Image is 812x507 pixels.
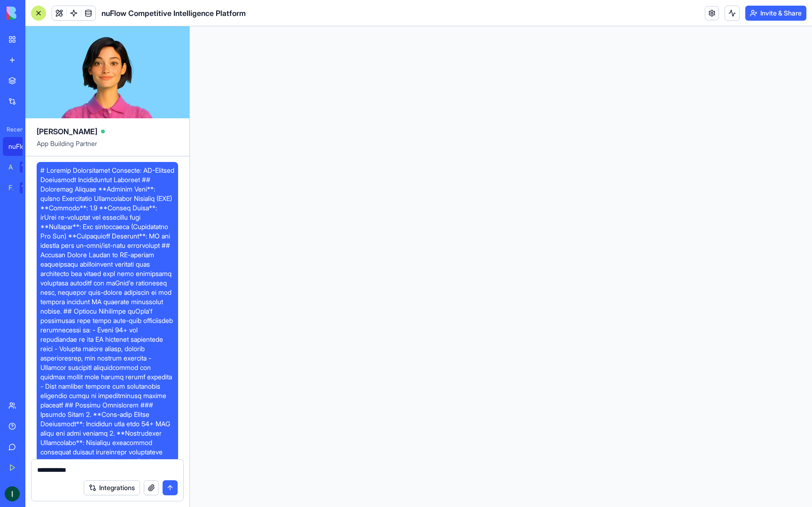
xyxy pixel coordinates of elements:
img: logo [7,7,65,20]
div: TRY [20,161,35,173]
button: Invite & Share [745,6,806,21]
div: nuFlow Competitive Intelligence Platform [8,142,35,151]
span: App Building Partner [37,139,178,156]
span: Recent [3,126,23,133]
a: AI Logo GeneratorTRY [3,158,40,177]
a: nuFlow Competitive Intelligence Platform [3,137,40,156]
span: nuFlow Competitive Intelligence Platform [101,8,246,19]
img: ACg8ocJV2uMIiKnsqtfIFcmlntBBTSD6Na7rqddrW4D6uKzvx_hEKw=s96-c [5,486,20,501]
div: AI Logo Generator [8,162,13,172]
div: Feedback Form [8,183,13,192]
a: Feedback FormTRY [3,178,40,197]
span: [PERSON_NAME] [37,126,97,137]
button: Integrations [84,480,140,495]
div: TRY [20,182,35,193]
